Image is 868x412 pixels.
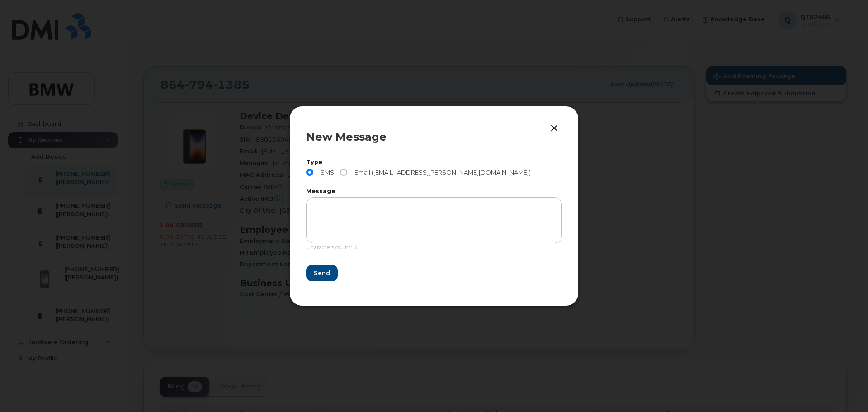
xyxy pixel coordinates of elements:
span: Send [314,269,330,277]
div: New Message [306,132,562,142]
label: Message [306,189,562,194]
button: Send [306,265,338,281]
iframe: Messenger Launcher [829,373,861,405]
div: Characters count: 0 [306,243,562,256]
label: Type [306,160,562,166]
span: Email ([EMAIL_ADDRESS][PERSON_NAME][DOMAIN_NAME]) [351,169,531,176]
span: SMS [317,169,334,176]
input: Email ([EMAIL_ADDRESS][PERSON_NAME][DOMAIN_NAME]) [340,169,347,176]
input: SMS [306,169,313,176]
